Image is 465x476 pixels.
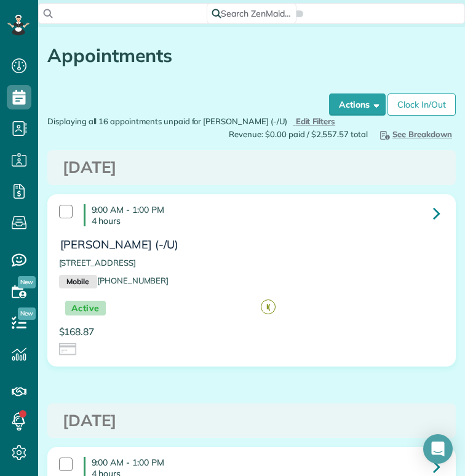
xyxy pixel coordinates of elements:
[229,129,368,140] span: Revenue: $0.00 paid / $2,557.57 total
[261,299,276,314] span: I(
[92,215,346,226] p: 4 hours
[59,257,445,269] p: [STREET_ADDRESS]
[329,93,386,116] button: Actions
[47,46,456,66] h1: Appointments
[423,434,453,464] div: Open Intercom Messenger
[63,412,440,430] h3: [DATE]
[387,93,456,116] a: Clock In/Out
[296,116,336,126] span: Edit Filters
[18,276,36,288] span: New
[59,325,95,338] span: $168.87
[59,239,445,251] h3: [PERSON_NAME] (-/U)
[293,116,336,126] a: Edit Filters
[59,343,77,357] img: icon_credit_card_neutral-3d9a980bd25ce6dbb0f2033d7200983694762465c175678fcbc2d8f4bc43548e.png
[378,129,452,139] span: See Breakdown
[374,127,456,141] button: See Breakdown
[84,204,346,226] h4: 9:00 AM - 1:00 PM
[38,116,465,127] div: Displaying all 16 appointments unpaid for [PERSON_NAME] (-/U)
[59,275,97,288] small: Mobile
[18,307,36,320] span: New
[65,301,106,316] span: Active
[63,159,440,177] h3: [DATE]
[59,276,169,285] a: Mobile[PHONE_NUMBER]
